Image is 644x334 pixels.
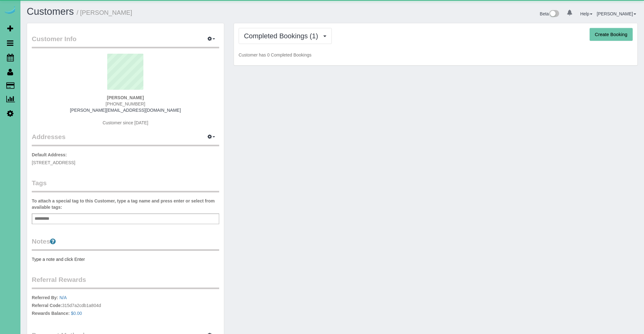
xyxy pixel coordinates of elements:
[32,294,58,301] label: Referred By:
[59,295,67,300] a: N/A
[597,11,636,16] a: [PERSON_NAME]
[580,11,592,16] a: Help
[4,6,16,15] img: Automaid Logo
[107,95,144,100] strong: [PERSON_NAME]
[239,52,633,58] p: Customer has 0 Completed Bookings
[32,198,219,210] label: To attach a special tag to this Customer, type a tag name and press enter or select from availabl...
[244,32,321,40] span: Completed Bookings (1)
[540,11,559,16] a: Beta
[103,120,148,125] span: Customer since [DATE]
[32,275,219,289] legend: Referral Rewards
[32,310,70,316] label: Rewards Balance:
[32,152,67,158] label: Default Address:
[239,28,332,44] button: Completed Bookings (1)
[549,10,559,18] img: New interface
[32,178,219,192] legend: Tags
[32,237,219,251] legend: Notes
[590,28,633,41] button: Create Booking
[32,302,62,309] label: Referral Code:
[71,311,82,316] a: $0.00
[106,101,145,106] span: [PHONE_NUMBER]
[70,108,181,113] a: [PERSON_NAME][EMAIL_ADDRESS][DOMAIN_NAME]
[77,9,132,16] small: / [PERSON_NAME]
[32,160,75,165] span: [STREET_ADDRESS]
[27,6,74,17] a: Customers
[32,34,219,48] legend: Customer Info
[32,256,219,262] pre: Type a note and click Enter
[32,294,219,318] p: 315d7a2cdb1a804d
